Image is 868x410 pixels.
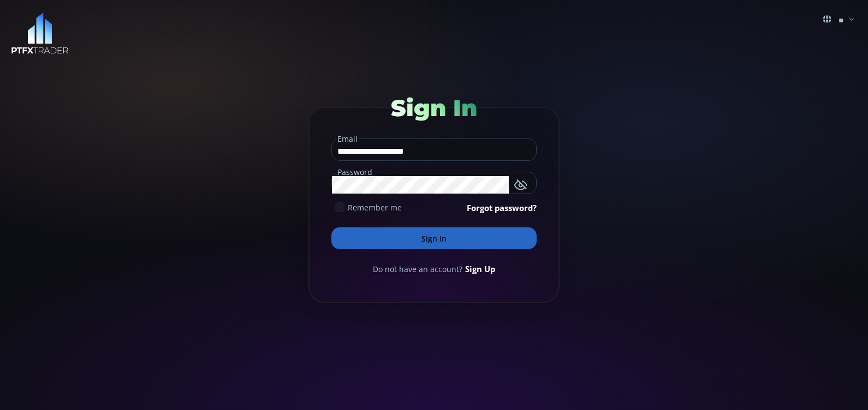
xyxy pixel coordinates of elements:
button: Sign In [331,227,537,249]
span: Sign In [391,94,477,122]
a: Sign Up [465,263,495,275]
div: Do not have an account? [331,263,537,275]
a: Forgot password? [467,202,537,214]
img: LOGO [11,13,69,55]
span: Remember me [348,202,402,213]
